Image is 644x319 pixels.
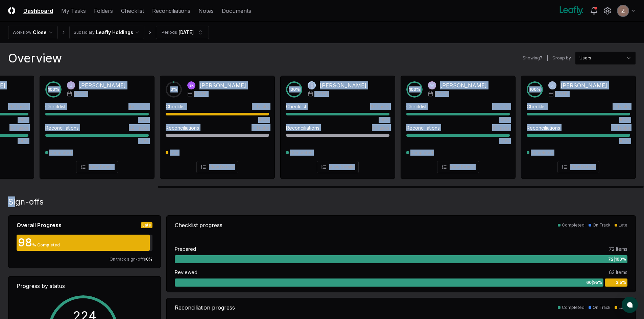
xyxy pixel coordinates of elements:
[166,103,186,110] div: Checklist
[527,117,630,123] div: 100%
[94,7,113,15] a: Folders
[492,124,510,131] div: 6 Tasks
[492,103,510,110] div: 8 Tasks
[401,70,516,179] a: 100%Walter Varela[PERSON_NAME][DATE]Checklist8 Tasks100%Reconciliations6 Tasks100%CompletedView D...
[308,81,316,89] img: Tasha Lane
[196,161,238,173] button: View Details
[531,150,553,156] div: Completed
[314,91,328,97] span: [DATE]
[552,56,571,60] label: Group by
[593,304,611,311] div: On Track
[40,70,154,179] a: 100%John Falbo[PERSON_NAME][DATE]Checklist45 Tasks100%Reconciliations32 Tasks100%CompletedView De...
[618,5,628,16] img: ACg8ocKnDsamp5-SE65NkOhq35AnOBarAXdzXQ03o9g231ijNgHgyA=s96-c
[410,150,433,156] div: Completed
[8,103,28,110] div: 26 Tasks
[189,83,194,88] span: SK
[428,81,436,89] img: Walter Varela
[74,29,95,35] div: Subsidiary
[527,138,630,144] div: 100%
[372,124,389,131] div: 0 Tasks
[17,221,62,229] div: Overall Progress
[406,117,510,123] div: 100%
[45,138,149,144] div: 100%
[8,26,209,39] nav: breadcrumb
[194,91,208,97] span: [DATE]
[141,222,152,228] div: Late
[49,150,72,156] div: Completed
[286,117,389,123] div: 100%
[280,70,395,179] a: 100%Tasha Lane[PERSON_NAME][DATE]Checklist10 Tasks100%Reconciliations0 TasksCompletedView Details
[79,81,126,89] div: [PERSON_NAME]
[198,7,214,15] a: Notes
[45,117,149,123] div: 100%
[406,124,440,131] div: Reconciliations
[178,29,194,36] div: [DATE]
[586,280,602,286] span: 60 | 95 %
[370,103,389,110] div: 10 Tasks
[128,103,149,110] div: 45 Tasks
[222,7,251,15] a: Documents
[437,161,479,173] button: View Details
[616,280,626,286] span: 3 | 5 %
[548,81,556,89] img: Zach Bitner
[252,103,269,110] div: 3 Tasks
[558,5,585,16] img: Leafly logo
[110,257,146,262] span: On track sign-offs
[521,70,636,179] a: 100%Zach Bitner[PERSON_NAME][DATE]Checklist9 Tasks100%Reconciliations17 Tasks100%CompletedView De...
[286,103,306,110] div: Checklist
[440,81,487,89] div: [PERSON_NAME]
[8,196,636,207] div: Sign-offs
[129,124,149,131] div: 32 Tasks
[121,7,144,15] a: Checklist
[406,138,510,144] div: 100%
[523,55,543,61] div: Showing 7
[166,117,269,123] div: 100%
[156,26,209,39] button: Periods[DATE]
[609,245,627,252] div: 72 Items
[74,91,87,97] span: [DATE]
[8,7,15,14] img: Logo
[166,215,636,292] a: Checklist progressCompletedOn TrackLatePrepared72 Items72|100%Reviewed63 Items60|95%3|5%
[560,81,607,89] div: [PERSON_NAME]
[76,161,118,173] button: View Details
[562,222,585,228] div: Completed
[290,150,313,156] div: Completed
[619,304,627,311] div: Late
[61,7,86,15] a: My Tasks
[562,304,585,311] div: Completed
[320,81,366,89] div: [PERSON_NAME]
[406,103,427,110] div: Checklist
[286,124,319,131] div: Reconciliations
[609,269,627,276] div: 63 Items
[175,245,196,252] div: Prepared
[555,91,569,97] span: [DATE]
[435,91,448,97] span: [DATE]
[170,150,178,156] div: Late
[619,222,627,228] div: Late
[146,257,152,262] span: 0 %
[199,81,246,89] div: [PERSON_NAME]
[252,124,269,131] div: 0 Tasks
[622,297,638,313] button: atlas-launcher
[67,81,75,89] img: John Falbo
[17,237,32,248] div: 98
[152,7,190,15] a: Reconciliations
[8,51,62,65] div: Overview
[23,7,53,15] a: Dashboard
[611,124,630,131] div: 17 Tasks
[166,124,199,131] div: Reconciliations
[613,103,630,110] div: 9 Tasks
[608,256,626,262] span: 72 | 100 %
[17,282,152,290] div: Progress by status
[557,161,599,173] button: View Details
[9,124,28,131] div: 13 Tasks
[13,29,31,35] div: Workflow
[32,242,60,248] div: % Completed
[527,103,547,110] div: Checklist
[175,269,197,276] div: Reviewed
[160,70,275,179] a: 0%SK[PERSON_NAME][DATE]Checklist3 Tasks100%Reconciliations0 TasksLateView Details
[593,222,611,228] div: On Track
[317,161,359,173] button: View Details
[547,55,548,62] div: |
[175,221,222,229] div: Checklist progress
